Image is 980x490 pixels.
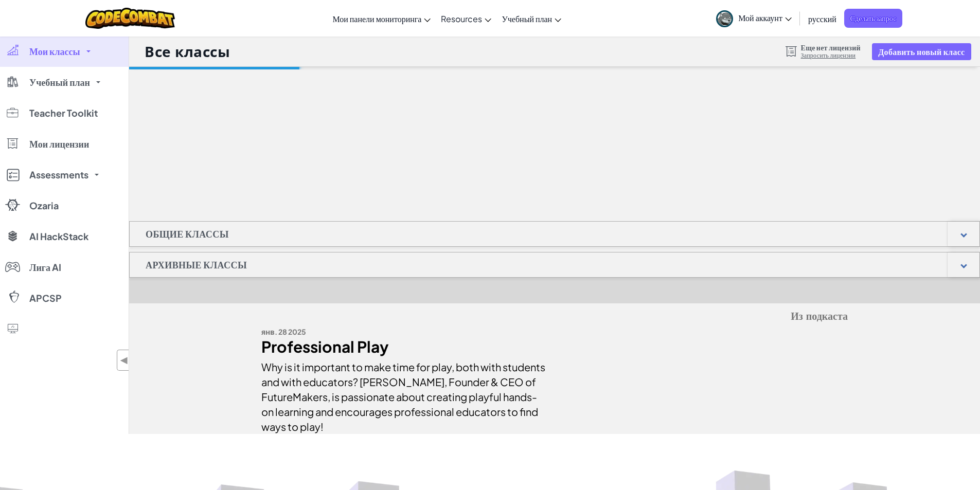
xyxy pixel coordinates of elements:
h1: Архивные классы [130,252,263,278]
span: Лига AI [29,263,61,272]
h5: Из подкаста [261,308,848,324]
a: русский [803,5,842,32]
h1: Общие классы [130,221,245,247]
div: янв. 28 2025 [261,324,547,339]
span: русский [808,13,836,24]
a: Мои панели мониторинга [327,5,436,32]
span: ◀ [120,353,129,368]
span: Мои классы [29,47,80,56]
a: Учебный план [496,5,566,32]
span: AI HackStack [29,232,88,241]
span: Resources [441,13,482,24]
span: Мои лицензии [29,139,89,149]
span: Мои панели мониторинга [332,13,421,24]
button: Добавить новый класс [872,43,971,60]
span: Еще нет лицензий [801,43,861,51]
a: Запросить лицензии [801,51,861,60]
div: Professional Play [261,339,547,354]
div: Why is it important to make time for play, both with students and with educators? [PERSON_NAME], ... [261,354,547,434]
span: Assessments [29,170,88,179]
span: Учебный план [29,78,90,87]
a: Мой аккаунт [711,2,797,34]
span: Teacher Toolkit [29,108,98,118]
img: CodeCombat logo [85,8,175,29]
span: Мой аккаунт [738,12,792,23]
span: Учебный план [502,13,552,24]
img: avatar [716,10,733,27]
a: Resources [436,5,496,32]
span: Ozaria [29,201,59,210]
h1: Все классы [145,42,230,61]
a: Сделать запрос [844,9,903,28]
